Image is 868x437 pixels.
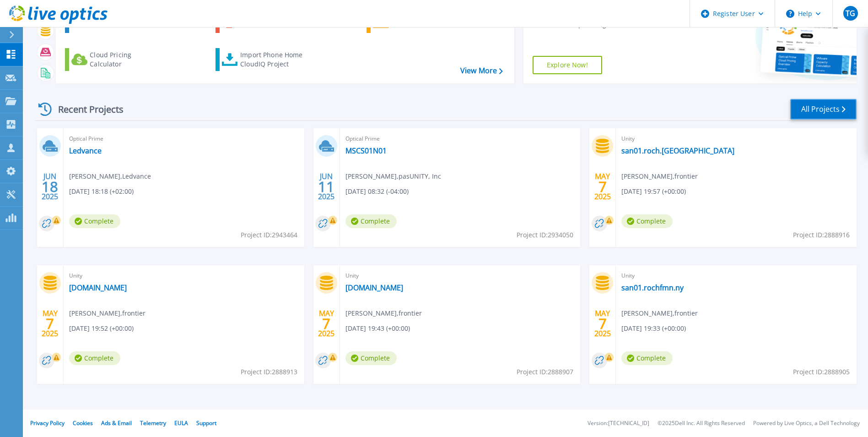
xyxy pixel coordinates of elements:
[621,214,673,228] span: Complete
[69,134,299,144] span: Optical Prime
[322,320,330,328] span: 7
[345,146,387,155] a: MSCS01N01
[30,419,65,427] a: Privacy Policy
[345,283,403,292] a: [DOMAIN_NAME]
[69,323,134,333] span: [DATE] 19:52 (+00:00)
[318,307,335,340] div: MAY 2025
[621,323,686,333] span: [DATE] 19:33 (+00:00)
[240,50,312,69] div: Import Phone Home CloudIQ Project
[793,367,850,377] span: Project ID: 2888905
[753,421,860,426] li: Powered by Live Optics, a Dell Technology
[69,283,127,292] a: [DOMAIN_NAME]
[101,419,132,427] a: Ads & Email
[345,171,441,181] span: [PERSON_NAME] , pasUNITY, Inc
[621,134,851,144] span: Unity
[46,320,54,328] span: 7
[241,230,297,240] span: Project ID: 2943464
[140,419,166,427] a: Telemetry
[658,421,745,426] li: © 2025 Dell Inc. All Rights Reserved
[241,367,297,377] span: Project ID: 2888913
[594,170,611,203] div: MAY 2025
[345,186,409,197] span: [DATE] 08:32 (-04:00)
[73,419,93,427] a: Cookies
[345,351,397,365] span: Complete
[35,98,136,120] div: Recent Projects
[460,66,503,75] a: View More
[69,351,120,365] span: Complete
[793,230,850,240] span: Project ID: 2888916
[598,183,607,191] span: 7
[517,230,573,240] span: Project ID: 2934050
[594,307,611,340] div: MAY 2025
[69,186,134,197] span: [DATE] 18:18 (+02:00)
[318,183,334,191] span: 11
[345,214,397,228] span: Complete
[69,171,151,181] span: [PERSON_NAME] , Ledvance
[196,419,216,427] a: Support
[345,271,575,281] span: Unity
[318,170,335,203] div: JUN 2025
[846,10,855,17] span: TG
[41,307,59,340] div: MAY 2025
[90,50,163,69] div: Cloud Pricing Calculator
[69,214,120,228] span: Complete
[621,171,698,181] span: [PERSON_NAME] , frontier
[621,351,673,365] span: Complete
[65,48,167,71] a: Cloud Pricing Calculator
[621,308,698,318] span: [PERSON_NAME] , frontier
[42,183,58,191] span: 18
[69,271,299,281] span: Unity
[621,271,851,281] span: Unity
[69,146,102,155] a: Ledvance
[345,323,410,333] span: [DATE] 19:43 (+00:00)
[621,186,686,197] span: [DATE] 19:57 (+00:00)
[588,421,649,426] li: Version: [TECHNICAL_ID]
[174,419,188,427] a: EULA
[345,308,422,318] span: [PERSON_NAME] , frontier
[517,367,573,377] span: Project ID: 2888907
[790,99,857,120] a: All Projects
[345,134,575,144] span: Optical Prime
[533,56,602,74] a: Explore Now!
[598,320,607,328] span: 7
[69,308,146,318] span: [PERSON_NAME] , frontier
[41,170,59,203] div: JUN 2025
[621,146,734,155] a: san01.roch.[GEOGRAPHIC_DATA]
[621,283,684,292] a: san01.rochfmn.ny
